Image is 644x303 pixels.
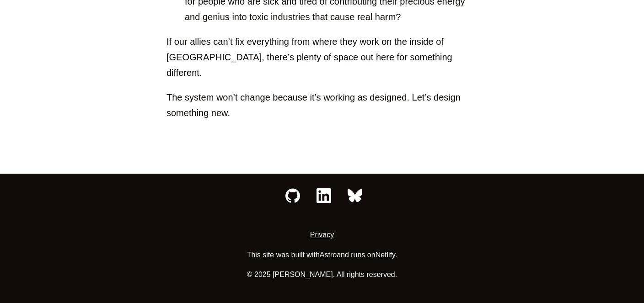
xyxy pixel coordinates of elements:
p: The system won’t change because it’s working as designed. Let’s design something new. [166,90,478,121]
a: Privacy [310,231,334,239]
a: Netlify [376,251,395,259]
p: If our allies can’t fix everything from where they work on the inside of [GEOGRAPHIC_DATA], there... [166,34,478,80]
a: Astro [320,251,337,259]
